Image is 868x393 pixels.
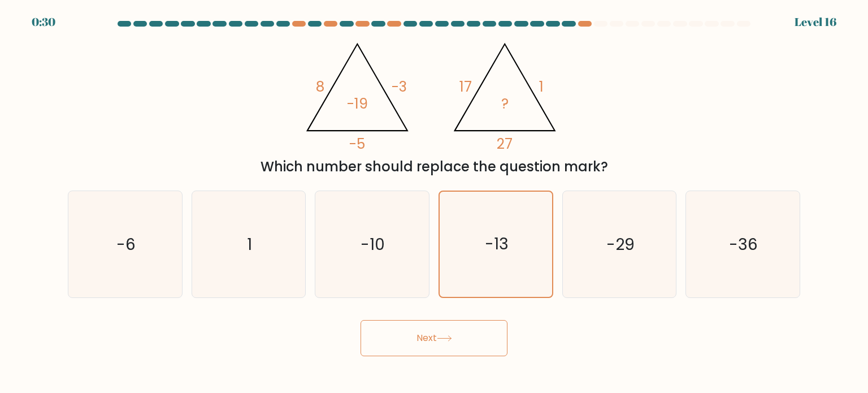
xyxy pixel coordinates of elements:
[392,77,407,97] tspan: -3
[501,94,509,114] tspan: ?
[247,232,252,255] text: 1
[361,232,385,255] text: -10
[32,14,55,31] div: 0:30
[459,77,472,97] tspan: 17
[485,233,509,255] text: -13
[539,77,544,97] tspan: 1
[347,94,368,114] tspan: -19
[730,232,758,255] text: -36
[75,157,793,177] div: Which number should replace the question mark?
[606,232,635,255] text: -29
[795,14,836,31] div: Level 16
[316,77,324,97] tspan: 8
[349,134,365,154] tspan: -5
[361,320,507,356] button: Next
[497,134,513,154] tspan: 27
[116,232,136,255] text: -6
